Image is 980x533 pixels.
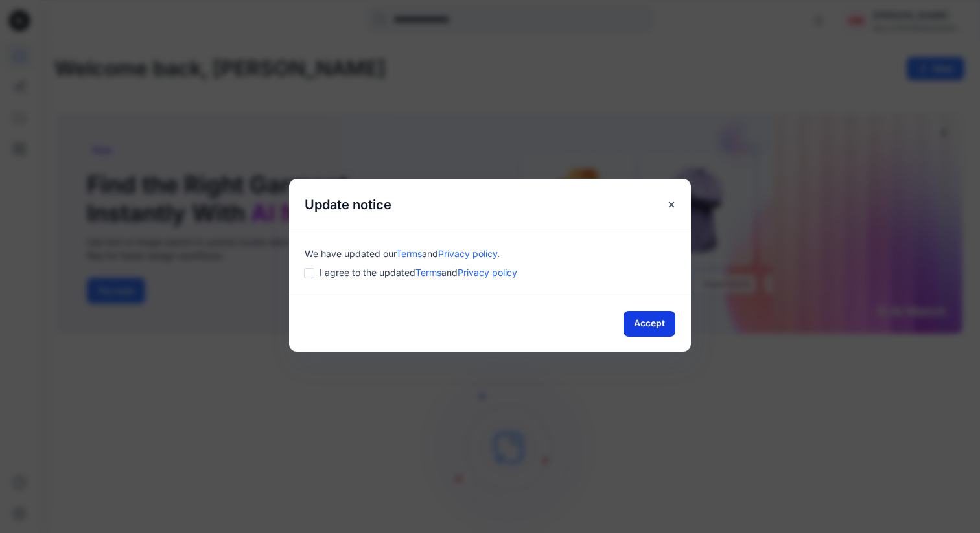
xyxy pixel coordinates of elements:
[441,267,458,278] span: and
[289,179,407,231] h5: Update notice
[415,267,441,278] a: Terms
[305,247,675,260] div: We have updated our .
[320,266,517,279] span: I agree to the updated
[396,248,422,259] a: Terms
[422,248,438,259] span: and
[438,248,497,259] a: Privacy policy
[660,193,683,216] button: Close
[624,311,675,337] button: Accept
[458,267,517,278] a: Privacy policy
